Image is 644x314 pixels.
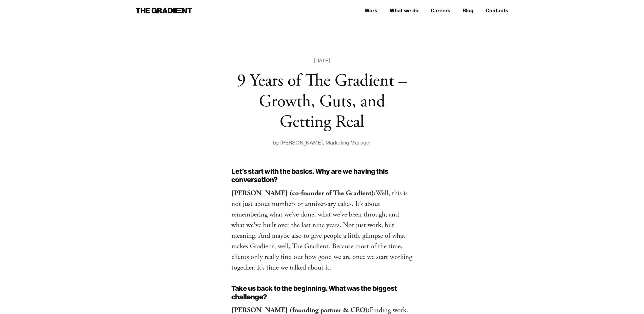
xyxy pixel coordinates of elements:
div: Marketing Manager [326,139,371,147]
p: Well, this is not just about numbers or anniversary cakes. It’s about remembering what we’ve done... [231,188,413,273]
strong: [PERSON_NAME] (co-founder of The Gradient): [231,189,376,198]
a: Work [365,7,377,14]
h2: Let’s start with the basics. Why are we having this conversation? [231,167,413,184]
a: Careers [431,7,450,14]
div: [PERSON_NAME] [280,139,323,147]
h1: 9 Years of The Gradient – Growth, Guts, and Getting Real [231,71,413,133]
a: What we do [390,7,418,14]
div: by [273,139,280,147]
div: [DATE] [314,57,330,65]
a: Contacts [486,7,508,14]
h2: Take us back to the beginning. What was the biggest challenge? [231,284,413,301]
a: Blog [462,7,473,14]
div: , [323,139,326,147]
